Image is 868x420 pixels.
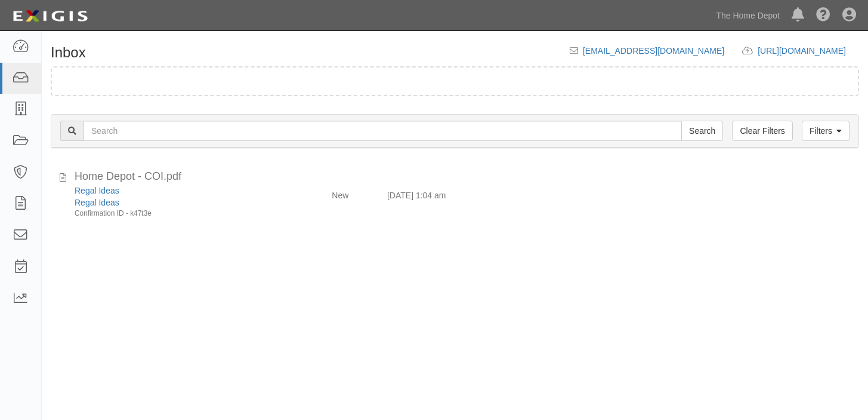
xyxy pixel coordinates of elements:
div: Regal Ideas [75,185,284,197]
div: Regal Ideas [75,197,284,209]
a: [EMAIL_ADDRESS][DOMAIN_NAME] [583,46,724,56]
a: The Home Depot [710,4,786,27]
h1: Inbox [51,45,86,60]
a: Clear Filters [732,121,792,141]
input: Search [84,121,682,141]
a: Filters [802,121,850,141]
img: logo-5460c22ac91f19d4615b14bd174203de0afe785f0fc80cf4dbbc73dc1793850b.png [9,5,91,27]
a: [URL][DOMAIN_NAME] [758,46,859,56]
div: [DATE] 1:04 am [387,185,446,201]
input: Search [681,121,723,141]
div: New [332,185,348,201]
div: Home Depot - COI.pdf [75,169,446,185]
a: Regal Ideas [75,198,119,207]
a: Regal Ideas [75,186,119,195]
div: Confirmation ID - k47t3e [75,209,284,219]
i: Help Center - Complianz [816,8,830,23]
